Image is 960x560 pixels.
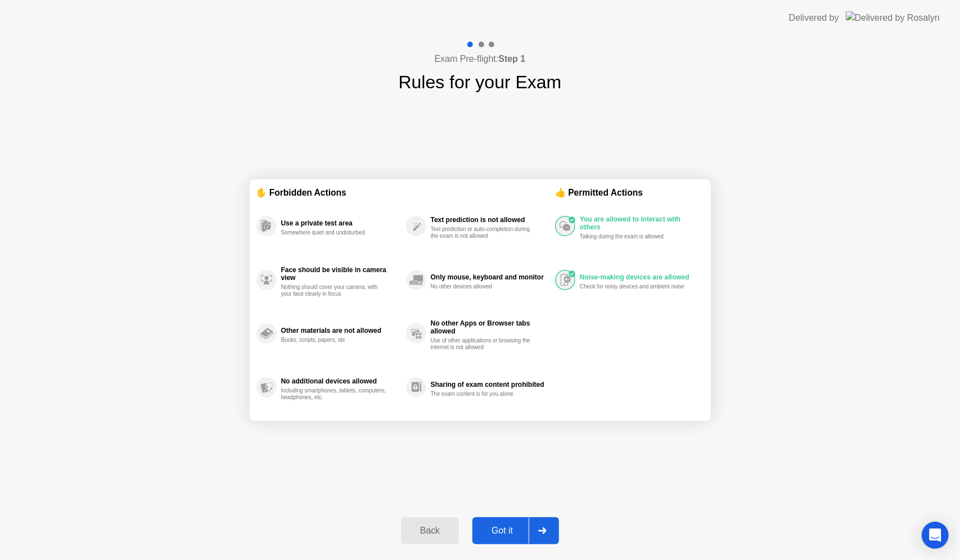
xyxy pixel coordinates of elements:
[431,337,537,351] div: Use of other applications or browsing the internet is not allowed
[580,283,686,290] div: Check for noisy devices and ambient noise
[789,11,839,25] div: Delivered by
[401,517,459,544] button: Back
[431,319,549,335] div: No other Apps or Browser tabs allowed
[431,226,537,240] div: Text prediction or auto-completion during the exam is not allowed
[555,186,704,199] div: 👍 Permitted Actions
[281,387,387,401] div: Including smartphones, tablets, computers, headphones, etc.
[476,526,529,536] div: Got it
[404,526,456,536] div: Back
[846,11,940,24] img: Delivered by Rosalyn
[435,52,526,66] h4: Exam Pre-flight:
[431,381,549,389] div: Sharing of exam content prohibited
[498,54,525,64] b: Step 1
[580,273,698,281] div: Noise-making devices are allowed
[281,377,400,385] div: No additional devices allowed
[431,273,549,281] div: Only mouse, keyboard and monitor
[922,522,949,549] div: Open Intercom Messenger
[580,215,698,231] div: You are allowed to interact with others
[281,229,387,236] div: Somewhere quiet and undisturbed
[431,216,549,224] div: Text prediction is not allowed
[281,327,400,335] div: Other materials are not allowed
[580,233,686,240] div: Talking during the exam is allowed
[281,284,387,297] div: Nothing should cover your camera, with your face clearly in focus
[281,219,400,227] div: Use a private test area
[399,69,562,96] h1: Rules for your Exam
[472,517,559,544] button: Got it
[431,283,537,290] div: No other devices allowed
[281,266,400,282] div: Face should be visible in camera view
[431,391,537,398] div: The exam content is for you alone
[256,186,556,199] div: ✋ Forbidden Actions
[281,337,387,344] div: Books, scripts, papers, etc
